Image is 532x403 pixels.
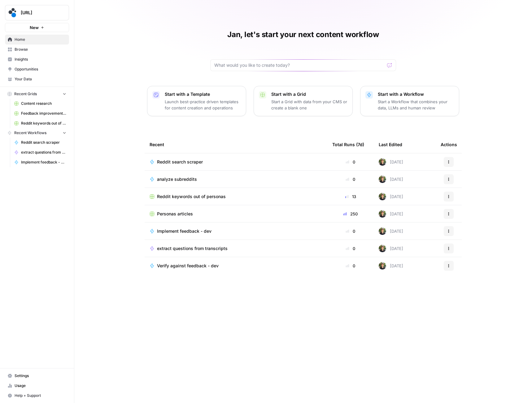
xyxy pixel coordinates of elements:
a: Reddit search scraper [150,159,322,165]
div: [DATE] [379,245,403,252]
a: Home [5,35,69,45]
button: Recent Workflows [5,128,69,138]
span: New [30,24,39,31]
a: extract questions from transcripts [150,245,322,252]
span: Your Data [15,76,66,82]
p: Start with a Grid [271,91,347,97]
div: Total Runs (7d) [332,136,364,153]
p: Start with a Workflow [378,91,454,97]
div: [DATE] [379,210,403,218]
h1: Jan, let's start your next content workflow [227,30,379,40]
span: Usage [15,383,66,388]
span: Reddit keywords out of personas [157,193,226,200]
span: Verify against feedback - dev [157,263,219,269]
a: extract questions from transcripts [11,147,69,157]
img: s6gu7g536aa92dsqocx7pqvq9a9o [379,245,386,252]
span: Reddit search scraper [21,140,66,145]
a: Feedback improvement dev [11,108,69,118]
button: Recent Grids [5,89,69,99]
button: Workspace: spot.ai [5,5,69,20]
a: Insights [5,54,69,64]
a: Personas articles [150,211,322,217]
div: [DATE] [379,193,403,200]
span: Settings [15,373,66,379]
div: [DATE] [379,158,403,166]
span: analyze subreddits [157,176,197,182]
button: Start with a TemplateLaunch best-practice driven templates for content creation and operations [147,86,246,116]
div: Last Edited [379,136,402,153]
button: Help + Support [5,391,69,401]
a: Verify against feedback - dev [150,263,322,269]
span: Reddit search scraper [157,159,203,165]
img: spot.ai Logo [7,7,18,18]
a: Implement feedback - dev [150,228,322,234]
span: [URL] [21,10,58,16]
a: Usage [5,381,69,391]
span: Insights [15,57,66,62]
p: Launch best-practice driven templates for content creation and operations [165,99,241,111]
a: Content research [11,99,69,108]
img: s6gu7g536aa92dsqocx7pqvq9a9o [379,158,386,166]
div: [DATE] [379,227,403,235]
a: Implement feedback - dev [11,157,69,167]
div: 13 [332,193,369,200]
span: Feedback improvement dev [21,111,66,116]
div: 0 [332,228,369,234]
div: [DATE] [379,176,403,183]
div: 250 [332,211,369,217]
p: Start with a Template [165,91,241,97]
a: Reddit keywords out of personas [11,118,69,128]
span: Recent Workflows [14,130,46,136]
p: Start a Workflow that combines your data, LLMs and human review [378,99,454,111]
span: Implement feedback - dev [21,159,66,165]
a: Reddit search scraper [11,138,69,147]
span: Implement feedback - dev [157,228,211,234]
a: analyze subreddits [150,176,322,182]
div: [DATE] [379,262,403,269]
button: New [5,23,69,32]
img: s6gu7g536aa92dsqocx7pqvq9a9o [379,193,386,200]
span: Reddit keywords out of personas [21,121,66,126]
a: Browse [5,45,69,54]
a: Your Data [5,74,69,84]
img: s6gu7g536aa92dsqocx7pqvq9a9o [379,262,386,269]
p: Start a Grid with data from your CMS or create a blank one [271,99,347,111]
div: Actions [441,136,457,153]
div: 0 [332,263,369,269]
div: 0 [332,245,369,252]
span: Personas articles [157,211,193,217]
span: Recent Grids [14,91,37,97]
a: Opportunities [5,64,69,74]
div: Recent [150,136,322,153]
div: 0 [332,176,369,182]
a: Settings [5,371,69,381]
span: Browse [15,47,66,52]
span: Opportunities [15,66,66,72]
a: Reddit keywords out of personas [150,193,322,200]
span: Home [15,37,66,42]
img: s6gu7g536aa92dsqocx7pqvq9a9o [379,176,386,183]
div: 0 [332,159,369,165]
button: Start with a WorkflowStart a Workflow that combines your data, LLMs and human review [360,86,459,116]
span: extract questions from transcripts [21,150,66,155]
img: s6gu7g536aa92dsqocx7pqvq9a9o [379,210,386,218]
input: What would you like to create today? [214,62,385,68]
button: Start with a GridStart a Grid with data from your CMS or create a blank one [254,86,353,116]
img: s6gu7g536aa92dsqocx7pqvq9a9o [379,227,386,235]
span: Help + Support [15,393,66,398]
span: Content research [21,101,66,106]
span: extract questions from transcripts [157,245,228,252]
